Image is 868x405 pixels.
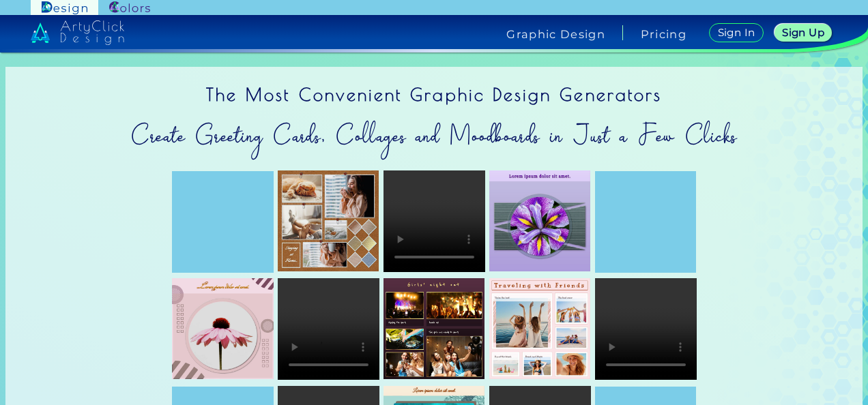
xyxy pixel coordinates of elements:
[719,28,753,37] h5: Sign In
[109,1,150,14] img: ArtyClick Colors logo
[784,28,822,37] h5: Sign Up
[777,25,830,41] a: Sign Up
[641,29,686,40] a: Pricing
[5,114,863,157] h2: Create Greeting Cards, Collages and Moodboards in Just a Few Clicks
[712,24,761,42] a: Sign In
[5,67,863,114] h1: The Most Convenient Graphic Design Generators
[31,20,125,45] img: artyclick_design_logo_white_combined_path.svg
[506,29,605,40] h4: Graphic Design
